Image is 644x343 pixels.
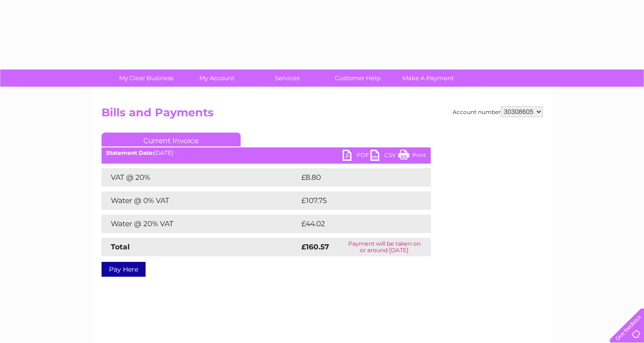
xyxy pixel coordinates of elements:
[106,149,154,156] b: Statement Date:
[102,133,241,146] a: Current Invoice
[370,150,398,163] a: CSV
[102,106,543,124] h2: Bills and Payments
[338,238,431,256] td: Payment will be taken on or around [DATE]
[299,191,413,210] td: £107.75
[111,242,130,251] strong: Total
[398,150,426,163] a: Print
[249,70,325,87] a: Services
[102,150,431,156] div: [DATE]
[102,168,299,187] td: VAT @ 20%
[453,106,543,117] div: Account number
[301,242,329,251] strong: £160.57
[179,70,255,87] a: My Account
[102,191,299,210] td: Water @ 0% VAT
[343,150,370,163] a: PDF
[299,215,412,233] td: £44.02
[319,70,396,87] a: Customer Help
[390,70,466,87] a: Make A Payment
[299,168,409,187] td: £8.80
[108,70,185,87] a: My Clear Business
[102,215,299,233] td: Water @ 20% VAT
[102,262,146,277] a: Pay Here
